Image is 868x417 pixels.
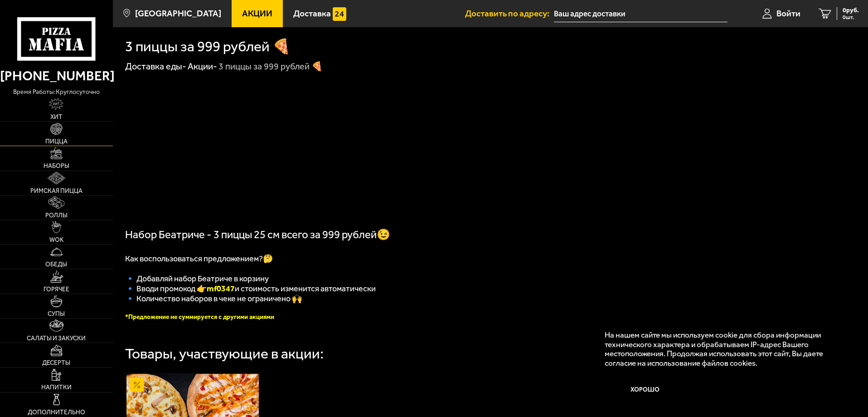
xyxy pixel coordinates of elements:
[188,61,217,72] a: Акции-
[44,163,69,169] span: Наборы
[27,335,86,342] span: Салаты и закуски
[44,286,69,293] span: Горячее
[465,9,554,18] span: Доставить по адресу:
[843,15,859,20] span: 0 шт.
[605,377,686,404] button: Хорошо
[843,7,859,14] span: 0 руб.
[605,330,842,368] p: На нашем сайте мы используем cookie для сбора информации технического характера и обрабатываем IP...
[218,61,323,73] div: 3 пиццы за 999 рублей 🍕
[41,384,72,391] span: Напитки
[125,274,269,284] span: 🔹 Добавляй набор Беатриче в корзину
[50,114,63,120] span: Хит
[125,313,274,321] font: *Предложение не суммируется с другими акциями
[293,9,331,18] span: Доставка
[242,9,272,18] span: Акции
[45,138,68,145] span: Пицца
[125,347,324,361] div: Товары, участвующие в акции:
[45,212,68,219] span: Роллы
[48,311,65,317] span: Супы
[776,9,800,18] span: Войти
[30,188,82,194] span: Римская пицца
[125,284,376,294] span: 🔹 Вводи промокод 👉 и стоимость изменится автоматически
[42,360,70,366] span: Десерты
[207,284,235,294] b: mf0347
[49,237,63,243] span: WOK
[135,9,221,18] span: [GEOGRAPHIC_DATA]
[125,294,302,304] span: 🔹 Количество наборов в чеке не ограничено 🙌
[125,228,390,241] span: Набор Беатриче - 3 пиццы 25 см всего за 999 рублей😉
[130,378,144,392] img: Акционный
[28,409,85,416] span: Дополнительно
[125,254,273,264] span: Как воспользоваться предложением?🤔
[125,61,186,72] a: Доставка еды-
[125,39,291,54] h1: 3 пиццы за 999 рублей 🍕
[333,7,346,21] img: 15daf4d41897b9f0e9f617042186c801.svg
[554,5,727,22] input: Ваш адрес доставки
[45,261,67,268] span: Обеды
